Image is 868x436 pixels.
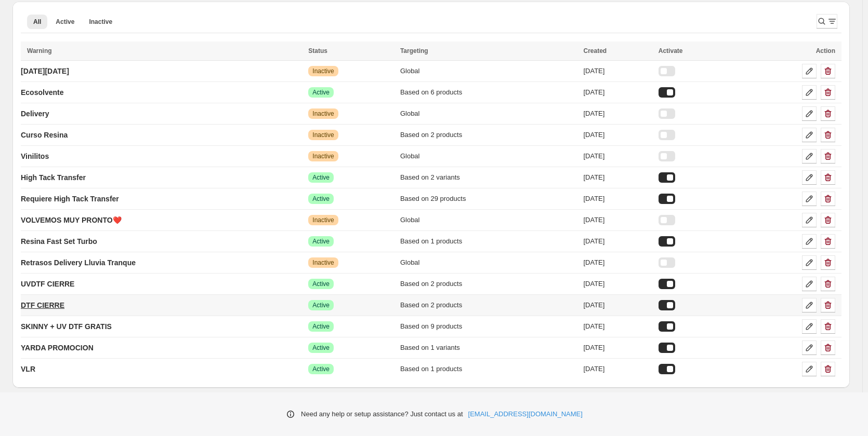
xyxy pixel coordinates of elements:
span: Created [583,47,607,55]
div: Based on 29 products [400,194,577,204]
div: Global [400,215,577,225]
p: Resina Fast Set Turbo [21,236,97,247]
div: Based on 2 products [400,130,577,140]
div: Based on 1 variants [400,343,577,353]
span: Active [312,280,330,288]
div: Based on 9 products [400,321,577,332]
p: DTF CIERRE [21,300,64,310]
div: Global [400,108,577,119]
span: Active [312,173,330,182]
a: YARDA PROMOCION [21,339,94,356]
a: SKINNY + UV DTF GRATIS [21,318,112,335]
div: Based on 6 products [400,87,577,98]
span: Activate [659,47,683,55]
div: [DATE] [583,279,652,289]
span: Inactive [312,258,334,267]
div: [DATE] [583,300,652,310]
p: VOLVEMOS MUY PRONTO❤️ [21,215,122,225]
span: Active [312,301,330,309]
p: High Tack Transfer [21,172,86,183]
div: Global [400,151,577,161]
p: Curso Resina [21,130,68,140]
div: [DATE] [583,194,652,204]
p: Requiere High Tack Transfer [21,194,119,204]
span: All [33,18,41,26]
span: Warning [27,47,52,55]
a: UVDTF CIERRE [21,276,74,292]
p: SKINNY + UV DTF GRATIS [21,321,112,332]
a: [DATE][DATE] [21,63,69,79]
p: Ecosolvente [21,87,63,98]
button: Search and filter results [817,14,837,29]
div: [DATE] [583,215,652,225]
div: [DATE] [583,321,652,332]
div: Global [400,257,577,268]
div: [DATE] [583,151,652,161]
a: Requiere High Tack Transfer [21,190,119,207]
div: Based on 2 variants [400,172,577,183]
div: [DATE] [583,257,652,268]
span: Active [312,365,330,373]
span: Inactive [312,131,334,139]
p: Retrasos Delivery Lluvia Tranque [21,257,136,268]
span: Inactive [312,67,334,75]
a: Curso Resina [21,127,68,143]
p: [DATE][DATE] [21,66,69,76]
a: [EMAIL_ADDRESS][DOMAIN_NAME] [468,409,583,419]
span: Targeting [400,47,428,55]
span: Inactive [312,216,334,224]
div: [DATE] [583,172,652,183]
div: [DATE] [583,108,652,119]
a: Ecosolvente [21,84,63,101]
p: Vinilitos [21,151,49,161]
div: Global [400,66,577,76]
div: Based on 1 products [400,236,577,247]
p: YARDA PROMOCION [21,343,94,353]
div: Based on 1 products [400,364,577,374]
a: VLR [21,361,35,377]
div: [DATE] [583,236,652,247]
span: Active [312,195,330,203]
div: Based on 2 products [400,300,577,310]
p: Delivery [21,108,49,119]
div: Based on 2 products [400,279,577,289]
a: DTF CIERRE [21,297,64,314]
div: [DATE] [583,87,652,98]
span: Active [312,88,330,97]
span: Active [56,18,74,26]
a: Resina Fast Set Turbo [21,233,97,250]
span: Inactive [312,110,334,118]
span: Active [312,344,330,352]
a: Vinilitos [21,148,49,165]
div: [DATE] [583,130,652,140]
div: [DATE] [583,343,652,353]
a: High Tack Transfer [21,169,86,186]
a: Retrasos Delivery Lluvia Tranque [21,254,136,271]
div: [DATE] [583,364,652,374]
p: UVDTF CIERRE [21,279,74,289]
span: Inactive [312,152,334,160]
span: Action [816,47,835,55]
a: Delivery [21,105,49,122]
a: VOLVEMOS MUY PRONTO❤️ [21,212,122,228]
p: VLR [21,364,35,374]
div: [DATE] [583,66,652,76]
span: Inactive [89,18,112,26]
span: Active [312,322,330,331]
span: Active [312,237,330,246]
span: Status [308,47,327,55]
